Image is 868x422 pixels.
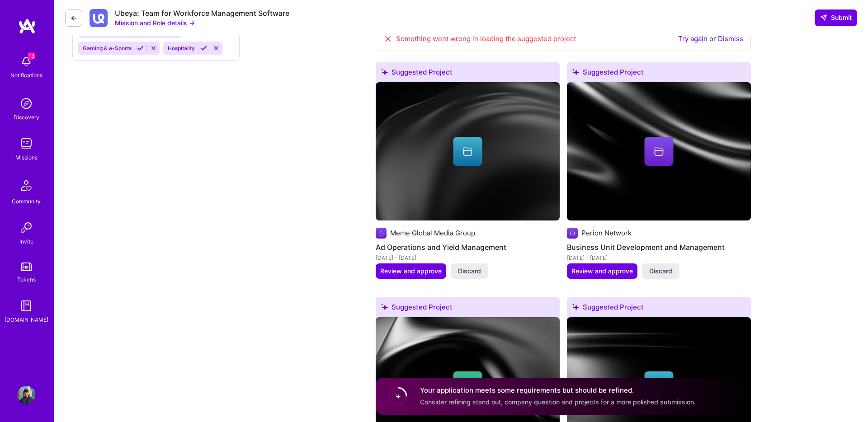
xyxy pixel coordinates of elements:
div: Discovery [14,113,39,122]
div: [DATE] - [DATE] [376,253,560,263]
img: User Avatar [17,386,35,404]
img: bell [17,52,35,70]
h4: Your application meets some requirements but should be refined. [420,386,696,395]
i: icon SuggestedTeams [381,69,388,75]
div: Perion Network [581,228,632,238]
span: Discard [458,267,481,276]
a: Try again [678,34,708,43]
div: Community [12,197,41,206]
i: icon SuggestedTeams [572,69,579,75]
i: icon SendLight [820,14,827,21]
img: guide book [17,297,35,315]
span: Review and approve [380,267,442,276]
div: Something went wrong in loading the suggested project [383,34,576,44]
button: Review and approve [376,263,446,279]
div: Notifications [10,70,42,80]
button: Submit [815,9,857,26]
div: Suggested Project [376,62,560,86]
div: Ubeya: Team for Workforce Management Software [115,9,289,18]
span: Gaming & e-Sports [83,45,132,52]
i: icon SuggestedTeams [381,304,388,310]
span: Discard [649,267,672,276]
img: Community [15,175,37,197]
div: Invite [19,237,33,246]
a: Dismiss [718,34,743,43]
img: cover [567,82,751,220]
button: Mission and Role details → [115,18,195,28]
img: Company Logo [90,9,108,27]
div: Suggested Project [567,297,751,321]
div: Missions [15,153,38,162]
button: Review and approve [567,263,637,279]
div: [DOMAIN_NAME] [5,315,48,324]
i: Accept [137,45,144,52]
div: [DATE] - [DATE] [567,253,751,263]
h4: Ad Operations and Yield Management [376,241,560,253]
i: icon SlimRedX [383,34,392,43]
div: Suggested Project [376,297,560,321]
i: icon LeftArrowDark [70,14,77,22]
img: logo [18,18,36,34]
span: 13 [28,52,35,60]
div: or [678,34,743,44]
img: tokens [21,263,32,271]
span: Submit [820,13,852,22]
img: Company logo [376,228,387,239]
div: Tokens [17,275,36,284]
i: Accept [200,45,207,52]
img: Invite [17,219,35,237]
a: User Avatar [15,386,38,404]
i: Reject [150,45,157,52]
span: Consider refining stand out, company question and projects for a more polished submission. [420,398,696,406]
img: Company logo [567,228,578,239]
button: Discard [642,263,679,279]
h4: Business Unit Development and Management [567,241,751,253]
img: teamwork [17,135,35,153]
img: cover [376,82,560,220]
div: Meme Global Media Group [390,228,475,238]
img: discovery [17,94,35,113]
span: Hospitality [168,45,195,52]
div: Suggested Project [567,62,751,86]
button: Discard [451,263,488,279]
i: icon SuggestedTeams [572,304,579,310]
span: Review and approve [571,267,633,276]
i: Reject [213,45,220,52]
